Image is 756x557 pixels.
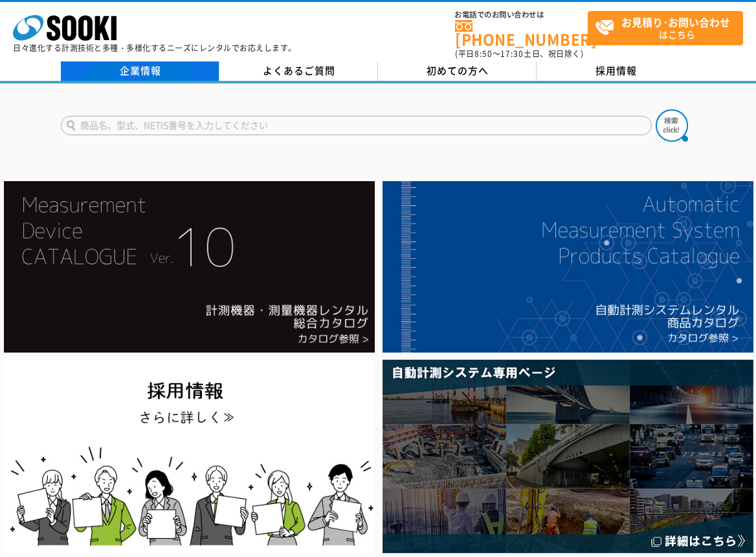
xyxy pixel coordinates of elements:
[537,61,695,81] a: 採用情報
[4,181,375,353] img: Catalog Ver10
[383,360,753,552] img: 自動計測システム専用ページ
[13,44,296,52] p: 日々進化する計測技術と多種・多様化するニーズにレンタルでお応えします。
[219,61,378,81] a: よくあるご質問
[455,48,583,60] span: (平日 ～ 土日、祝日除く)
[378,61,537,81] a: 初めての方へ
[61,116,652,135] input: 商品名、型式、NETIS番号を入力してください
[4,360,375,552] img: SOOKI recruit
[474,48,493,60] span: 8:50
[427,63,489,78] span: 初めての方へ
[588,11,743,45] a: お見積り･お問い合わせはこちら
[500,48,524,60] span: 17:30
[61,61,219,81] a: 企業情報
[455,11,588,19] span: お電話でのお問い合わせは
[455,20,588,47] a: [PHONE_NUMBER]
[621,14,730,30] strong: お見積り･お問い合わせ
[656,109,688,142] img: btn_search.png
[595,12,742,44] span: はこちら
[383,181,753,353] img: 自動計測システムカタログ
